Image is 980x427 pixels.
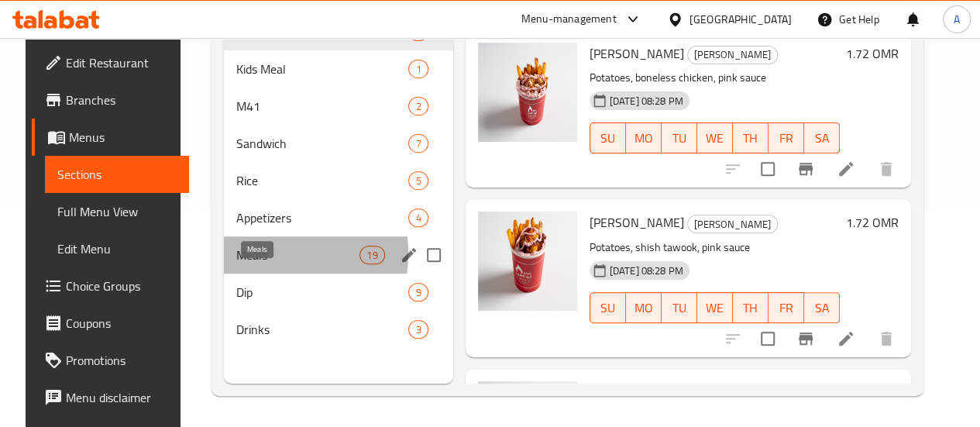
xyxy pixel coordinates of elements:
[236,97,409,115] span: M41
[32,379,189,416] a: Menu disclaimer
[868,320,905,357] button: delete
[590,42,684,65] span: [PERSON_NAME]
[32,81,189,119] a: Branches
[837,329,855,348] a: Edit menu item
[66,388,177,407] span: Menu disclaimer
[236,60,409,78] span: Kids Meal
[32,44,189,81] a: Edit Restaurant
[688,46,777,64] span: [PERSON_NAME]
[409,99,427,114] span: 2
[224,7,453,354] nav: Menu sections
[668,127,691,150] span: TU
[590,211,684,234] span: [PERSON_NAME]
[57,165,177,184] span: Sections
[224,88,453,125] div: M412
[769,292,804,323] button: FR
[236,320,409,339] span: Drinks
[45,230,189,267] a: Edit Menu
[66,277,177,295] span: Choice Groups
[954,11,960,28] span: A
[697,122,733,153] button: WE
[224,162,453,199] div: Rice5
[408,171,428,190] div: items
[590,238,840,257] p: Potatoes, shish tawook, pink sauce
[668,297,691,319] span: TU
[236,134,409,153] span: Sandwich
[408,283,428,301] div: items
[733,292,769,323] button: TH
[45,156,189,193] a: Sections
[57,239,177,258] span: Edit Menu
[775,127,798,150] span: FR
[32,342,189,379] a: Promotions
[408,208,428,227] div: items
[478,212,577,311] img: Aboody Tawook
[66,314,177,332] span: Coupons
[224,274,453,311] div: Dip9
[224,125,453,162] div: Sandwich7
[603,263,689,278] span: [DATE] 08:28 PM
[597,127,620,150] span: SU
[409,62,427,77] span: 1
[69,128,177,146] span: Menus
[236,208,409,227] span: Appetizers
[751,322,784,355] span: Select to update
[733,122,769,153] button: TH
[687,46,778,64] div: Aboody
[32,119,189,156] a: Menus
[397,243,421,267] button: edit
[846,212,899,233] h6: 1.72 OMR
[408,60,428,78] div: items
[688,215,777,233] span: [PERSON_NAME]
[224,50,453,88] div: Kids Meal1
[224,199,453,236] div: Appetizers4
[846,43,899,64] h6: 1.72 OMR
[360,248,383,263] span: 19
[66,91,177,109] span: Branches
[837,160,855,178] a: Edit menu item
[236,283,409,301] span: Dip
[478,43,577,142] img: Aboody Mosahab
[697,292,733,323] button: WE
[662,122,697,153] button: TU
[57,202,177,221] span: Full Menu View
[521,10,617,29] div: Menu-management
[408,320,428,339] div: items
[590,122,626,153] button: SU
[236,171,409,190] span: Rice
[590,68,840,88] p: Potatoes, boneless chicken, pink sauce
[409,285,427,300] span: 9
[775,297,798,319] span: FR
[409,211,427,226] span: 4
[590,381,749,404] span: [PERSON_NAME] Kabab Meat
[689,11,792,28] div: [GEOGRAPHIC_DATA]
[839,381,899,403] h6: 1.985 OMR
[868,150,905,188] button: delete
[359,246,384,264] div: items
[739,297,762,319] span: TH
[703,127,727,150] span: WE
[804,122,840,153] button: SA
[45,193,189,230] a: Full Menu View
[590,292,626,323] button: SU
[751,153,784,185] span: Select to update
[66,53,177,72] span: Edit Restaurant
[739,127,762,150] span: TH
[787,150,824,188] button: Branch-specific-item
[810,297,834,319] span: SA
[687,215,778,233] div: Aboody
[409,174,427,188] span: 5
[703,297,727,319] span: WE
[32,305,189,342] a: Coupons
[804,292,840,323] button: SA
[662,292,697,323] button: TU
[632,127,655,150] span: MO
[626,292,662,323] button: MO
